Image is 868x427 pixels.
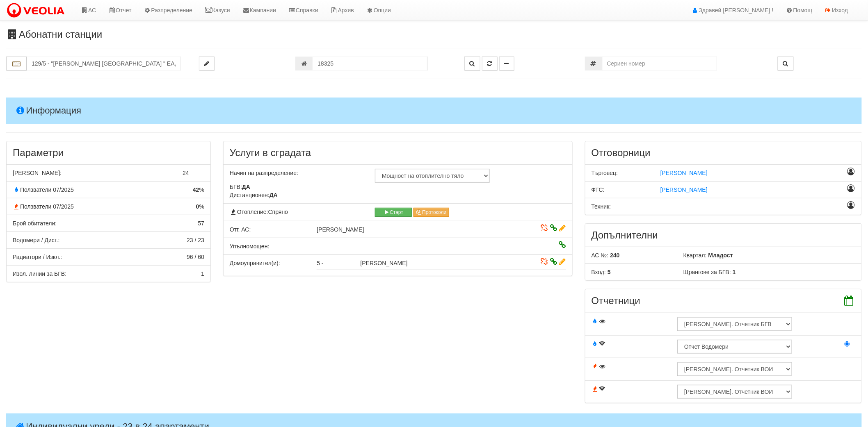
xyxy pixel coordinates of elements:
[230,184,250,190] span: БГВ:
[592,269,606,275] span: Вход:
[608,269,611,275] b: 5
[610,252,620,259] b: 240
[268,209,288,215] span: Спряно
[660,170,708,176] span: [PERSON_NAME]
[13,270,66,277] span: Изол. линии за БГВ:
[230,260,280,266] span: Домоуправител(и):
[317,226,364,233] span: [PERSON_NAME]
[592,186,605,193] span: ФТС:
[270,192,278,198] strong: ДА
[6,98,862,124] h4: Информация
[592,252,609,259] span: АС №:
[602,57,717,70] input: Сериен номер
[196,202,204,211] span: %
[361,260,408,266] span: [PERSON_NAME]
[230,243,269,250] span: Упълномощен:
[230,209,288,215] span: Отопление:
[733,269,736,275] b: 1
[13,254,62,260] span: Радиатори / Изкл.:
[375,208,412,217] button: Старт
[230,226,251,233] span: Отговорник АС
[7,186,210,194] div: % от апартаментите с консумация по отчет за БГВ през миналия месец
[13,203,74,210] span: Ползватели 07/2025
[201,270,204,277] span: 1
[317,260,323,266] span: 5 -
[187,254,204,260] span: 96 / 60
[683,269,731,275] span: Щрангове за БГВ:
[13,220,57,227] span: Брой обитатели:
[13,170,62,176] span: [PERSON_NAME]:
[230,170,298,176] span: Начин на разпределение:
[187,237,204,243] span: 23 / 23
[592,230,855,241] h3: Допълнителни
[27,57,180,70] input: Абонатна станция
[13,237,59,243] span: Водомери / Дист.:
[313,57,427,70] input: Партида №
[230,192,278,198] span: Дистанционен:
[196,203,199,210] strong: 0
[193,186,204,194] span: %
[242,184,250,190] strong: ДА
[193,186,199,193] strong: 42
[13,148,204,158] h3: Параметри
[198,220,204,227] span: 57
[592,148,855,158] h3: Отговорници
[6,29,862,40] h3: Абонатни станции
[708,252,733,259] b: Младост
[592,203,611,210] span: Техник:
[13,186,74,193] span: Ползватели 07/2025
[7,202,210,211] div: % от апартаментите с консумация по отчет за отопление през миналия месец
[683,252,707,259] span: Квартал:
[183,170,189,176] span: 24
[6,2,69,19] img: VeoliaLogo.png
[847,186,855,191] i: Назначаване като отговорник ФТС
[230,148,566,158] h3: Услуги в сградата
[592,170,618,176] span: Търговец:
[592,295,855,306] h3: Отчетници
[413,208,449,217] button: Протоколи
[847,169,855,175] i: Назначаване като отговорник Търговец
[847,202,855,208] i: Назначаване като отговорник Техник
[660,186,708,193] span: [PERSON_NAME]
